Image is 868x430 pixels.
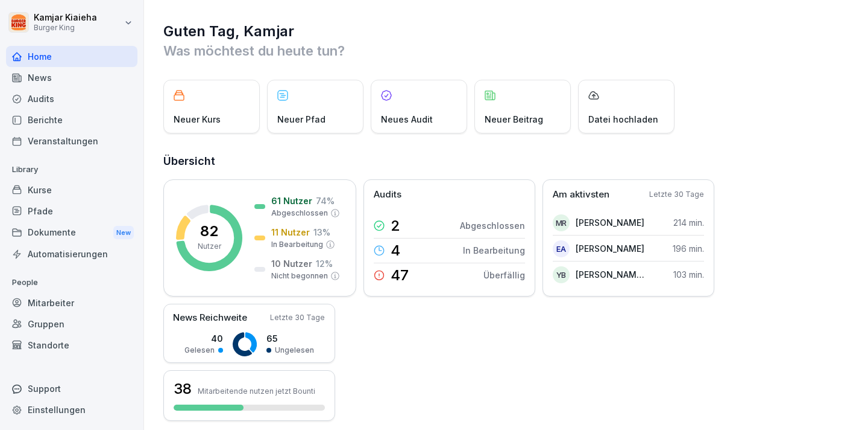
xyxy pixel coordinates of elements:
[271,194,312,207] p: 61 Nutzer
[483,269,525,281] p: Überfällig
[576,242,644,255] p: [PERSON_NAME]
[270,312,325,323] p: Letzte 30 Tage
[6,130,137,152] a: Veranstaltungen
[113,226,134,240] div: New
[184,345,215,356] p: Gelesen
[6,292,137,313] a: Mitarbeiter
[673,268,704,281] p: 103 min.
[553,188,609,202] p: Am aktivsten
[200,224,218,239] p: 82
[163,22,850,41] h1: Guten Tag, Kamjar
[6,88,137,109] a: Audits
[34,13,97,23] p: Kamjar Kiaieha
[6,67,137,88] a: News
[553,266,570,283] div: YB
[198,241,221,252] p: Nutzer
[6,399,137,420] a: Einstellungen
[6,313,137,335] a: Gruppen
[485,113,543,126] p: Neuer Beitrag
[460,219,525,232] p: Abgeschlossen
[316,194,335,207] p: 74 %
[673,242,704,255] p: 196 min.
[391,243,400,258] p: 4
[275,345,314,356] p: Ungelesen
[6,335,137,356] a: Standorte
[374,188,401,202] p: Audits
[381,113,433,126] p: Neues Audit
[391,219,400,233] p: 2
[174,113,221,126] p: Neuer Kurs
[673,216,704,229] p: 214 min.
[266,332,314,345] p: 65
[34,24,97,32] p: Burger King
[271,239,323,250] p: In Bearbeitung
[463,244,525,257] p: In Bearbeitung
[271,208,328,219] p: Abgeschlossen
[163,153,850,170] h2: Übersicht
[277,113,325,126] p: Neuer Pfad
[391,268,409,283] p: 47
[271,271,328,281] p: Nicht begonnen
[576,216,644,229] p: [PERSON_NAME]
[553,240,570,257] div: EA
[316,257,333,270] p: 12 %
[174,379,192,399] h3: 38
[6,109,137,130] a: Berichte
[6,160,137,179] p: Library
[173,311,247,325] p: News Reichweite
[649,189,704,200] p: Letzte 30 Tage
[184,332,223,345] p: 40
[271,226,310,239] p: 11 Nutzer
[313,226,330,239] p: 13 %
[6,273,137,292] p: People
[6,46,137,67] a: Home
[163,41,850,60] p: Was möchtest du heute tun?
[6,201,137,222] a: Pfade
[6,179,137,201] a: Kurse
[553,214,570,231] div: MR
[271,257,312,270] p: 10 Nutzer
[6,222,137,244] a: DokumenteNew
[6,243,137,265] a: Automatisierungen
[588,113,658,126] p: Datei hochladen
[198,387,315,396] p: Mitarbeitende nutzen jetzt Bounti
[6,222,137,244] div: Dokumente
[6,378,137,399] div: Support
[576,268,645,281] p: [PERSON_NAME]-Abdelkouddous [PERSON_NAME]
